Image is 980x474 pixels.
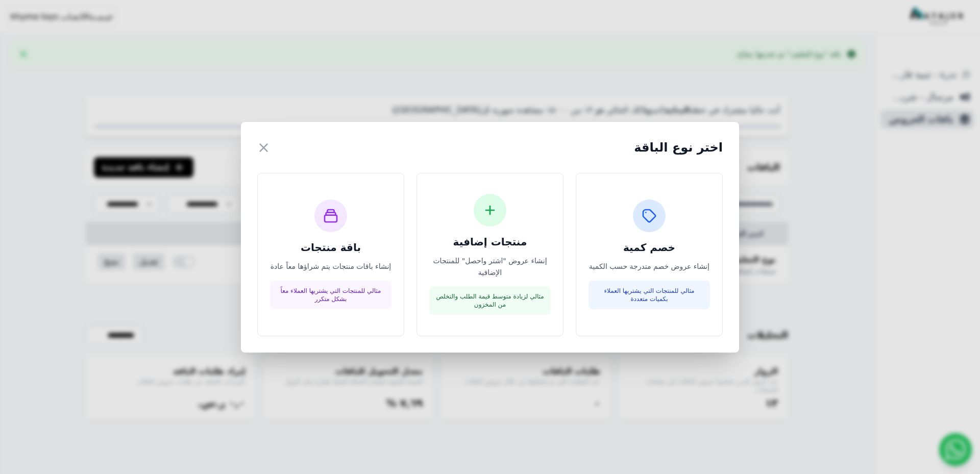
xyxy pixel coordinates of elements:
h2: اختر نوع الباقة [634,139,723,156]
h3: منتجات إضافية [429,235,551,249]
p: إنشاء عروض خصم متدرجة حسب الكمية [589,261,710,272]
p: مثالي للمنتجات التي يشتريها العملاء بكميات متعددة [595,287,704,303]
p: مثالي للمنتجات التي يشتريها العملاء معاً بشكل متكرر [276,287,385,303]
p: إنشاء باقات منتجات يتم شراؤها معاً عادة [270,261,391,272]
button: × [257,138,270,157]
p: إنشاء عروض "اشتر واحصل" للمنتجات الإضافية [429,255,551,279]
h3: خصم كمية [589,240,710,255]
p: مثالي لزيادة متوسط قيمة الطلب والتخلص من المخزون [435,292,545,309]
h3: باقة منتجات [270,240,391,255]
